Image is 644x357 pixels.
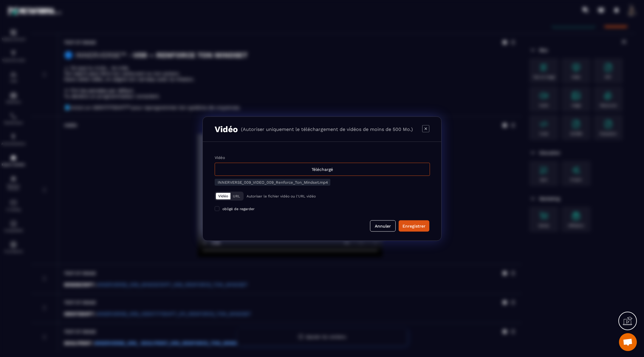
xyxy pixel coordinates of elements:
[216,193,230,199] button: Vidéo
[241,126,413,132] p: (Autoriser uniquement le téléchargement de vidéos de moins de 500 Mo.)
[230,193,242,199] button: URL
[619,333,637,351] a: Ouvrir le chat
[247,194,316,198] p: Autoriser le fichier vidéo ou l'URL vidéo
[215,163,430,176] div: Téléchargé
[402,223,425,229] div: Enregistrer
[218,180,328,184] span: INNERVERSE_009_VIDEO_009_Renforce_Ton_Mindset.mp4
[222,207,255,211] span: obligé de regarder
[399,220,429,231] button: Enregistrer
[215,155,225,160] label: Vidéo
[370,220,396,231] button: Annuler
[215,124,238,134] h3: Vidéo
